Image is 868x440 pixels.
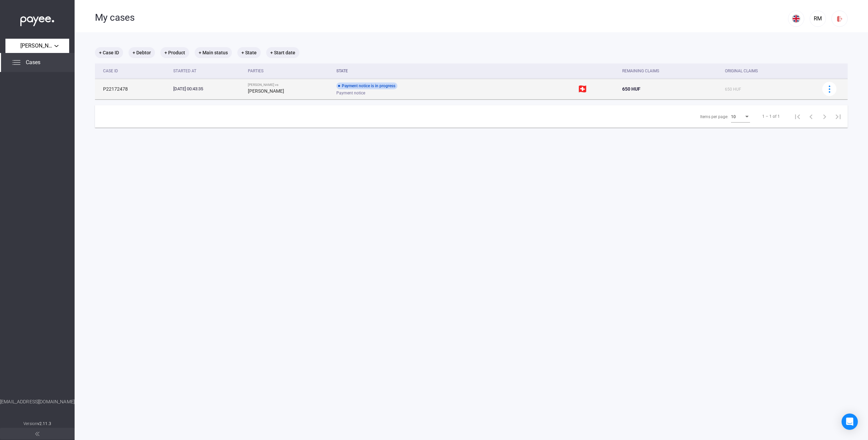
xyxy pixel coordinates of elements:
img: EN [792,15,800,23]
button: Previous page [804,110,818,123]
strong: v2.11.3 [37,421,51,426]
div: Parties [248,67,263,75]
button: [PERSON_NAME] [5,39,69,53]
button: EN [788,11,804,27]
img: white-payee-white-dot.svg [20,13,54,26]
div: Remaining Claims [622,67,719,75]
div: Started at [173,67,243,75]
div: Remaining Claims [622,67,659,75]
img: arrow-double-left-grey.svg [35,432,39,436]
mat-chip: + State [237,47,261,58]
span: Payment notice [336,89,365,97]
mat-chip: + Debtor [129,47,155,58]
mat-chip: + Case ID [95,47,123,58]
div: RM [812,15,824,23]
img: logout-red [836,15,843,22]
div: 1 – 1 of 1 [762,112,780,121]
div: Parties [248,67,331,75]
strong: [PERSON_NAME] [248,88,284,94]
button: logout-red [831,11,848,27]
div: [PERSON_NAME] vs [248,83,331,87]
div: My cases [95,12,788,23]
div: Case ID [103,67,118,75]
th: State [334,63,575,79]
td: 🇨🇭 [575,79,608,99]
mat-chip: + Main status [195,47,232,58]
img: list.svg [12,58,20,67]
mat-chip: + Start date [266,47,299,58]
div: Items per page: [700,113,728,121]
img: more-blue [826,86,833,93]
span: 650 HUF [622,86,640,92]
div: Started at [173,67,196,75]
div: Open Intercom Messenger [842,414,858,430]
button: Next page [818,110,831,123]
span: Cases [26,58,40,67]
span: 10 [731,114,736,119]
span: 650 HUF [725,87,741,92]
button: RM [810,11,826,27]
span: [PERSON_NAME] [20,42,54,50]
div: Original Claims [725,67,814,75]
td: P22172478 [95,79,171,99]
div: Original Claims [725,67,758,75]
div: Payment notice is in progress [336,82,397,89]
mat-select: Items per page: [731,112,750,121]
div: Case ID [103,67,168,75]
button: Last page [831,110,845,123]
button: more-blue [822,82,836,96]
mat-chip: + Product [160,47,189,58]
div: [DATE] 00:43:35 [173,86,243,92]
button: First page [791,110,804,123]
